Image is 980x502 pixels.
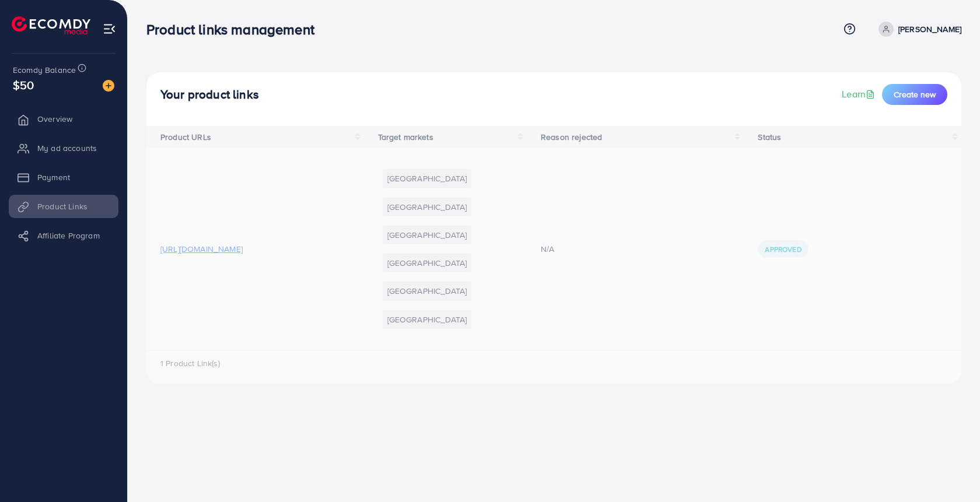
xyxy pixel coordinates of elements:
p: [PERSON_NAME] [898,22,961,36]
img: image [103,80,114,92]
img: logo [12,16,90,34]
span: $50 [13,76,34,93]
span: Create new [894,89,936,100]
h4: Your product links [160,87,259,102]
img: menu [103,22,116,36]
h3: Product links management [146,21,324,38]
span: Ecomdy Balance [13,64,76,76]
a: [PERSON_NAME] [874,22,961,37]
a: Learn [842,87,877,101]
button: Create new [882,84,947,105]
